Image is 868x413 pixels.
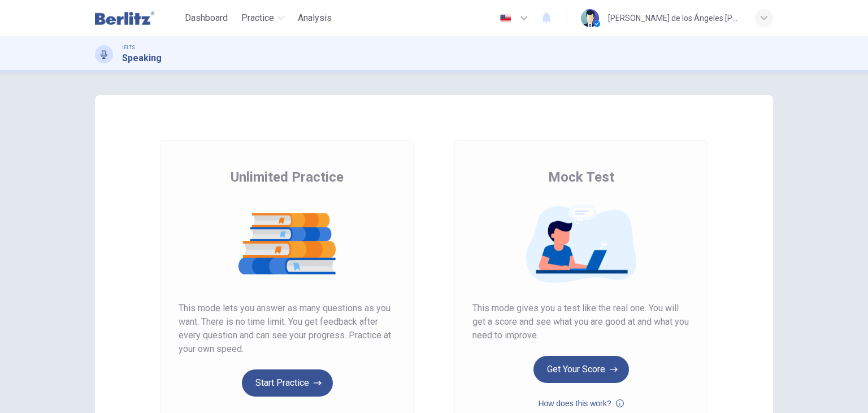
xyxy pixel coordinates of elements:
[185,11,228,25] span: Dashboard
[241,11,274,25] span: Practice
[498,14,513,23] img: en
[472,302,689,342] span: This mode gives you a test like the real one. You will get a score and see what you are good at a...
[533,356,629,383] button: Get Your Score
[180,8,232,28] button: Dashboard
[538,397,623,410] button: How does this work?
[293,8,336,28] button: Analysis
[581,9,599,27] img: Profile picture
[608,11,741,25] div: [PERSON_NAME] de los Ángeles [PERSON_NAME]
[122,44,135,51] span: IELTS
[298,11,332,25] span: Analysis
[231,168,344,186] span: Unlimited Practice
[95,7,180,29] a: Berlitz Latam logo
[237,8,289,28] button: Practice
[122,51,162,65] h1: Speaking
[95,7,154,29] img: Berlitz Latam logo
[242,369,333,397] button: Start Practice
[179,302,396,356] span: This mode lets you answer as many questions as you want. There is no time limit. You get feedback...
[548,168,614,186] span: Mock Test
